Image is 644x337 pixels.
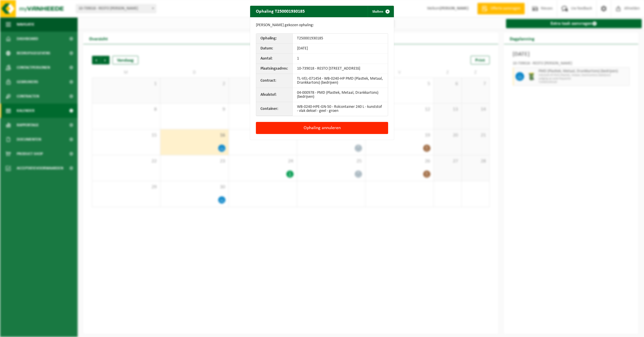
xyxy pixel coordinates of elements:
td: TL-VEL-071454 - WB-0240-HP PMD (Plastiek, Metaal, Drankkartons) (bedrijven) [293,74,388,88]
td: T250001930185 [293,34,388,44]
td: 10-739018 - RESTO [STREET_ADDRESS] [293,64,388,74]
button: Ophaling annuleren [256,122,388,134]
p: [PERSON_NAME] gekozen ophaling: [256,23,388,28]
th: Contract: [256,74,293,88]
td: 04-000978 - PMD (Plastiek, Metaal, Drankkartons) (bedrijven) [293,88,388,102]
td: [DATE] [293,44,388,54]
h2: Ophaling T250001930185 [250,6,310,17]
td: 1 [293,54,388,64]
th: Afvalstof: [256,88,293,102]
th: Plaatsingsadres: [256,64,293,74]
td: WB-0240-HPE-GN-50 - Rolcontainer 240 L - kunststof - vlak deksel - geel - groen [293,102,388,116]
th: Ophaling: [256,34,293,44]
th: Aantal: [256,54,293,64]
th: Datum: [256,44,293,54]
button: Sluiten [368,6,393,17]
th: Container: [256,102,293,116]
